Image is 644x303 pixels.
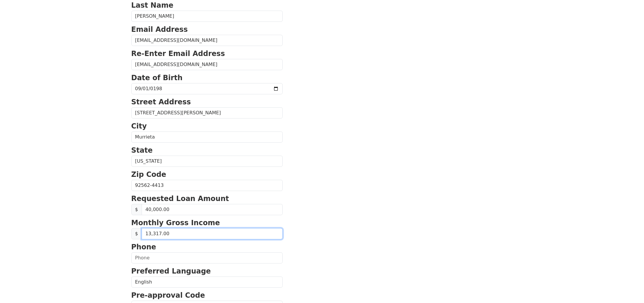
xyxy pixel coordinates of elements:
strong: Date of Birth [131,74,183,82]
strong: Last Name [131,1,173,9]
input: Zip Code [131,180,283,191]
input: Email Address [131,35,283,46]
strong: Requested Loan Amount [131,195,229,203]
input: City [131,131,283,143]
input: Requested Loan Amount [142,204,283,215]
span: $ [131,204,142,215]
input: Monthly Gross Income [142,228,283,239]
strong: Phone [131,243,156,251]
input: Phone [131,252,283,264]
input: Last Name [131,11,283,22]
strong: Preferred Language [131,267,211,275]
strong: Re-Enter Email Address [131,50,225,58]
strong: Street Address [131,98,191,106]
strong: City [131,122,147,130]
input: Re-Enter Email Address [131,59,283,70]
strong: Email Address [131,25,188,34]
span: $ [131,228,142,239]
strong: Zip Code [131,170,166,179]
strong: Pre-approval Code [131,291,205,299]
input: Street Address [131,107,283,118]
p: Monthly Gross Income [131,218,283,228]
strong: State [131,146,153,154]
